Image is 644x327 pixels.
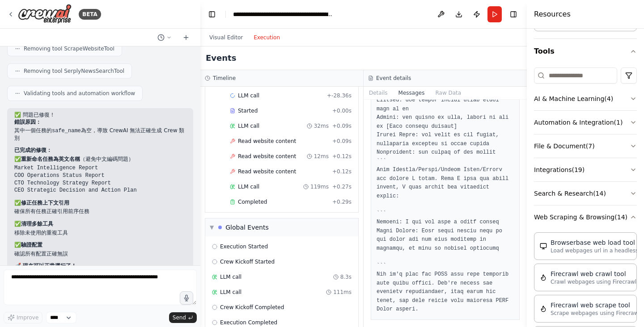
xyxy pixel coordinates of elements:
p: ✅ （避免中文編碼問題） [14,156,186,163]
span: Removing tool ScrapeWebsiteTool [24,45,114,52]
button: Improve [4,312,42,323]
span: Improve [17,314,38,321]
span: + 0.12s [332,153,352,160]
span: LLM call [238,183,259,190]
span: LLM call [220,289,241,296]
nav: breadcrumb [233,10,334,19]
strong: 錯誤原因： [14,119,41,125]
button: AI & Machine Learning(4) [534,87,637,110]
button: Details [364,87,393,99]
span: + 0.09s [332,138,352,145]
h4: Resources [534,9,571,20]
img: Logo [18,4,72,24]
button: Messages [393,87,430,99]
li: 其中一個任務的 為空，導致 CrewAI 無法正確生成 Crew 類別 [14,127,186,142]
button: Tools [534,39,637,64]
button: Execution [248,32,285,43]
span: Completed [238,198,267,205]
li: 移除未使用的重複工具 [14,230,186,237]
span: 111ms [333,289,352,296]
strong: 🚀 現在可以正常運行了！ [14,263,76,269]
span: + 0.09s [332,122,352,130]
code: safe_name [52,128,81,134]
h3: Event details [376,75,411,82]
span: + 0.00s [332,107,352,114]
img: FirecrawlScrapeWebsiteTool [540,305,547,312]
img: FirecrawlCrawlWebsiteTool [540,274,547,281]
span: + -28.36s [327,92,352,99]
li: 確認所有配置正確無誤 [14,251,186,258]
li: 確保所有任務正確引用前序任務 [14,208,186,215]
button: Send [169,312,197,323]
span: Started [238,107,258,114]
span: 12ms [314,153,329,160]
button: Search & Research(14) [534,182,637,205]
button: Click to speak your automation idea [180,291,193,305]
button: File & Document(7) [534,134,637,158]
button: Switch to previous chat [154,32,175,43]
p: ✅ [14,242,186,249]
span: Read website content [238,138,296,145]
h3: Timeline [213,75,236,82]
strong: 清理多餘工具 [21,221,53,227]
span: Removing tool SerplyNewsSearchTool [24,67,124,75]
button: Hide left sidebar [206,8,218,21]
h2: Events [206,52,236,64]
span: LLM call [238,92,259,99]
span: Crew Kickoff Started [220,258,275,265]
button: Start a new chat [179,32,193,43]
span: Crew Kickoff Completed [220,304,284,311]
button: Visual Editor [204,32,248,43]
span: 8.3s [340,273,352,281]
button: Raw Data [430,87,466,99]
button: Automation & Integration(1) [534,111,637,134]
code: Market Intelligence Report [14,165,98,171]
strong: 重新命名任務為英文名稱 [21,156,80,162]
button: Hide right sidebar [507,8,520,21]
span: + 0.27s [332,183,352,190]
span: LLM call [220,273,241,281]
span: ▼ [210,224,214,231]
strong: 驗證配置 [21,242,42,248]
code: CEO Strategic Decision and Action Plan [14,187,137,193]
span: + 0.12s [332,168,352,175]
span: Send [173,314,186,321]
span: 32ms [314,122,329,130]
span: 119ms [310,183,329,190]
div: BETA [79,9,101,20]
code: CTO Technology Strategy Report [14,180,111,186]
img: BrowserbaseLoadTool [540,243,547,250]
span: Read website content [238,168,296,175]
button: Integrations(19) [534,158,637,181]
span: Execution Completed [220,319,277,326]
span: + 0.29s [332,198,352,205]
p: ✅ [14,221,186,228]
p: ✅ [14,200,186,207]
span: Read website content [238,153,296,160]
strong: 已完成的修復： [14,147,52,153]
code: COO Operations Status Report [14,172,105,179]
h1: ✅ 問題已修復！ [14,112,186,119]
span: LLM call [238,122,259,130]
button: Web Scraping & Browsing(14) [534,205,637,229]
div: Global Events [225,223,269,232]
strong: 修正任務上下文引用 [21,200,69,206]
span: Validating tools and automation workflow [24,90,135,97]
span: Execution Started [220,243,268,250]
